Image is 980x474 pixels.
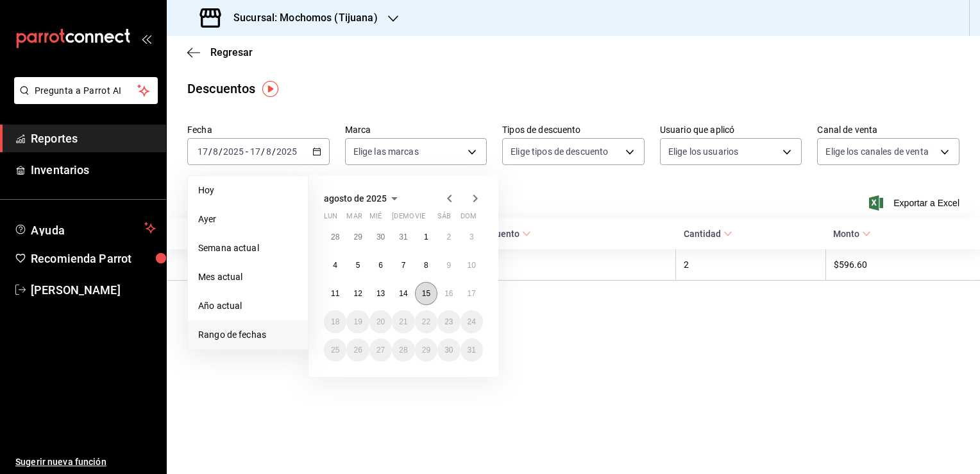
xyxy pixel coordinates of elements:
[346,310,369,333] button: 19 de agosto de 2025
[353,317,362,326] abbr: 19 de agosto de 2025
[198,270,298,284] span: Mes actual
[346,338,369,362] button: 26 de agosto de 2025
[266,146,272,157] input: --
[346,225,369,249] button: 29 de julio de 2025
[262,81,278,97] button: Tooltip marker
[369,254,392,277] button: 6 de agosto de 2025
[446,261,451,270] abbr: 9 de agosto de 2025
[378,261,383,270] abbr: 6 de agosto de 2025
[31,250,156,267] span: Recomienda Parrot
[415,338,437,362] button: 29 de agosto de 2025
[460,338,483,362] button: 31 de agosto de 2025
[392,212,468,225] abbr: jueves
[460,212,477,225] abbr: domingo
[223,146,244,157] input: ----
[261,146,265,157] span: /
[437,225,460,249] button: 2 de agosto de 2025
[31,130,156,147] span: Reportes
[422,346,430,355] abbr: 29 de agosto de 2025
[219,146,223,157] span: /
[833,229,871,239] span: Monto
[333,261,337,270] abbr: 4 de agosto de 2025
[331,317,339,326] abbr: 18 de agosto de 2025
[9,93,158,107] a: Pregunta a Parrot AI
[460,254,483,277] button: 10 de agosto de 2025
[324,338,346,362] button: 25 de agosto de 2025
[424,261,428,270] abbr: 8 de agosto de 2025
[167,249,436,281] th: [PERSON_NAME]
[369,282,392,305] button: 13 de agosto de 2025
[15,455,156,469] span: Sugerir nueva función
[817,125,959,134] label: Canal de venta
[324,254,346,277] button: 4 de agosto de 2025
[272,146,276,157] span: /
[444,317,453,326] abbr: 23 de agosto de 2025
[324,282,346,305] button: 11 de agosto de 2025
[331,289,339,298] abbr: 11 de agosto de 2025
[399,346,407,355] abbr: 28 de agosto de 2025
[422,289,430,298] abbr: 15 de agosto de 2025
[369,338,392,362] button: 27 de agosto de 2025
[376,289,385,298] abbr: 13 de agosto de 2025
[212,146,219,157] input: --
[399,233,407,241] abbr: 31 de julio de 2025
[198,299,298,313] span: Año actual
[376,233,385,241] abbr: 30 de julio de 2025
[468,346,476,355] abbr: 31 de agosto de 2025
[346,282,369,305] button: 12 de agosto de 2025
[668,145,738,158] span: Elige los usuarios
[276,146,298,157] input: ----
[437,338,460,362] button: 30 de agosto de 2025
[246,146,248,157] span: -
[353,233,362,241] abbr: 29 de julio de 2025
[210,46,253,58] span: Regresar
[469,233,474,241] abbr: 3 de agosto de 2025
[399,317,407,326] abbr: 21 de agosto de 2025
[346,254,369,277] button: 5 de agosto de 2025
[376,317,385,326] abbr: 20 de agosto de 2025
[460,282,483,305] button: 17 de agosto de 2025
[31,281,156,299] span: [PERSON_NAME]
[825,145,928,158] span: Elige los canales de venta
[353,145,419,158] span: Elige las marcas
[376,346,385,355] abbr: 27 de agosto de 2025
[401,261,406,270] abbr: 7 de agosto de 2025
[460,310,483,333] button: 24 de agosto de 2025
[468,317,476,326] abbr: 24 de agosto de 2025
[31,220,139,236] span: Ayuda
[141,33,151,44] button: open_drawer_menu
[369,310,392,333] button: 20 de agosto de 2025
[249,146,261,157] input: --
[502,125,645,134] label: Tipos de descuento
[331,346,339,355] abbr: 25 de agosto de 2025
[446,233,451,241] abbr: 2 de agosto de 2025
[444,289,453,298] abbr: 16 de agosto de 2025
[437,254,460,277] button: 9 de agosto de 2025
[437,212,451,225] abbr: sábado
[415,254,437,277] button: 8 de agosto de 2025
[872,195,959,211] button: Exportar a Excel
[187,125,330,134] label: Fecha
[392,338,414,362] button: 28 de agosto de 2025
[198,184,298,197] span: Hoy
[353,346,362,355] abbr: 26 de agosto de 2025
[460,225,483,249] button: 3 de agosto de 2025
[415,212,425,225] abbr: viernes
[392,310,414,333] button: 21 de agosto de 2025
[468,289,476,298] abbr: 17 de agosto de 2025
[437,282,460,305] button: 16 de agosto de 2025
[324,191,402,206] button: agosto de 2025
[444,346,453,355] abbr: 30 de agosto de 2025
[437,310,460,333] button: 23 de agosto de 2025
[468,261,476,270] abbr: 10 de agosto de 2025
[197,146,208,157] input: --
[35,84,138,98] span: Pregunta a Parrot AI
[392,282,414,305] button: 14 de agosto de 2025
[511,145,608,158] span: Elige tipos de descuento
[684,229,732,239] span: Cantidad
[369,212,382,225] abbr: miércoles
[415,282,437,305] button: 15 de agosto de 2025
[825,249,980,281] th: $596.60
[331,233,339,241] abbr: 28 de julio de 2025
